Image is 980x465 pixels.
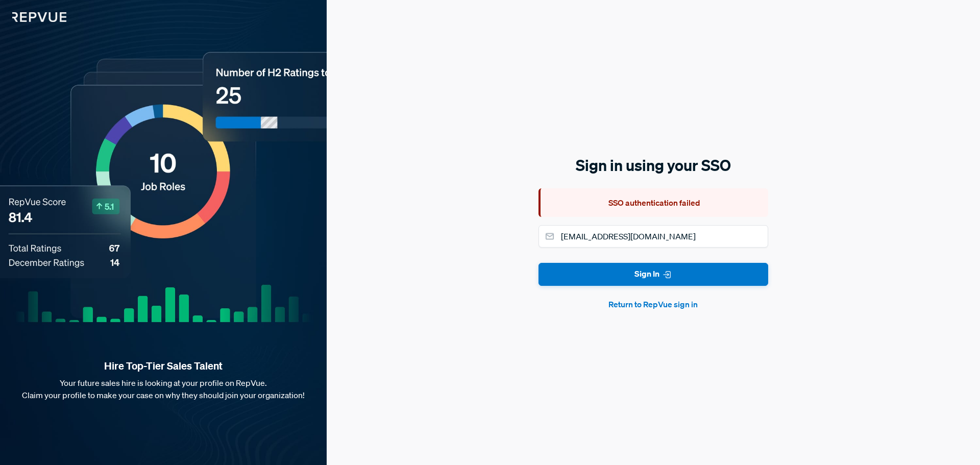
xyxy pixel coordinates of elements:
[16,359,310,373] strong: Hire Top-Tier Sales Talent
[538,225,768,248] input: Email address
[538,298,768,310] button: Return to RepVue sign in
[538,263,768,286] button: Sign In
[538,188,768,217] div: SSO authentication failed
[538,155,768,176] h5: Sign in using your SSO
[16,377,310,401] p: Your future sales hire is looking at your profile on RepVue. Claim your profile to make your case...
